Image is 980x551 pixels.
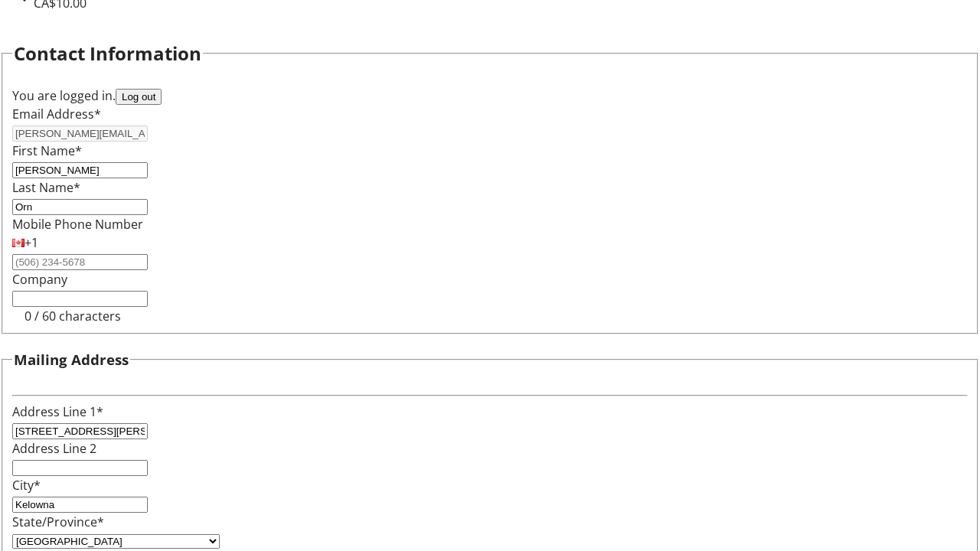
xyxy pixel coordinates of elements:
[12,514,104,530] label: State/Province*
[12,477,41,494] label: City*
[12,254,148,270] input: (506) 234-5678
[12,440,96,457] label: Address Line 2
[12,142,82,159] label: First Name*
[12,497,148,513] input: City
[12,423,148,439] input: Address
[12,106,101,122] label: Email Address*
[24,308,121,324] tr-character-limit: 0 / 60 characters
[14,40,201,67] h2: Contact Information
[12,271,67,288] label: Company
[12,86,968,105] div: You are logged in.
[116,89,162,105] button: Log out
[14,349,129,370] h3: Mailing Address
[12,179,80,196] label: Last Name*
[12,216,143,233] label: Mobile Phone Number
[12,403,103,420] label: Address Line 1*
